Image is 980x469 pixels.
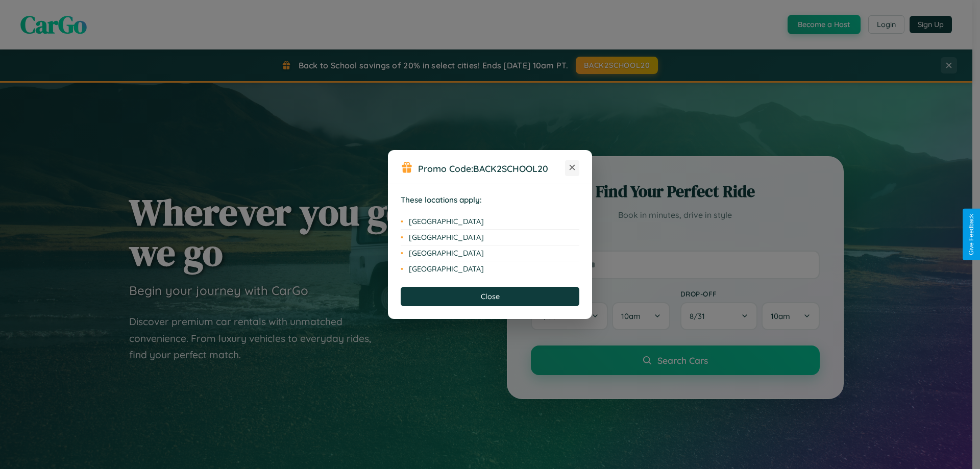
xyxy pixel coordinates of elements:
li: [GEOGRAPHIC_DATA] [401,261,579,277]
button: Close [401,287,579,306]
h3: Promo Code: [418,163,565,174]
li: [GEOGRAPHIC_DATA] [401,214,579,230]
strong: These locations apply: [401,195,482,205]
div: Give Feedback [968,214,975,255]
li: [GEOGRAPHIC_DATA] [401,230,579,245]
b: BACK2SCHOOL20 [473,163,548,174]
li: [GEOGRAPHIC_DATA] [401,245,579,261]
